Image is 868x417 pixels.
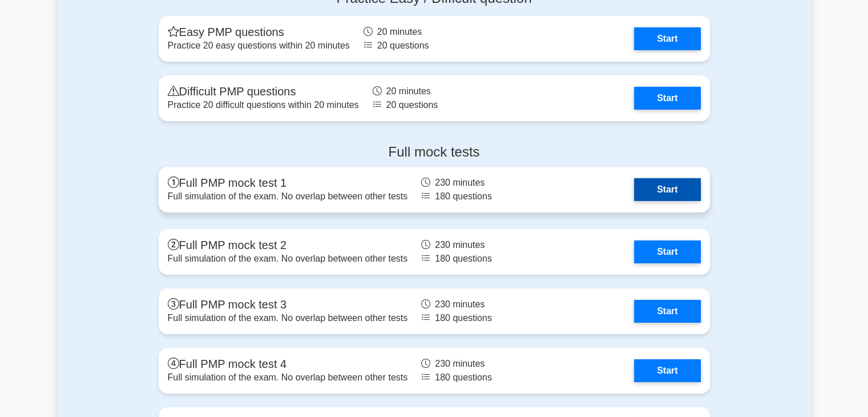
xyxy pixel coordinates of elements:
h4: Full mock tests [159,144,710,161]
a: Start [634,240,700,263]
a: Start [634,87,700,110]
a: Start [634,178,700,201]
a: Start [634,27,700,50]
a: Start [634,300,700,323]
a: Start [634,359,700,382]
